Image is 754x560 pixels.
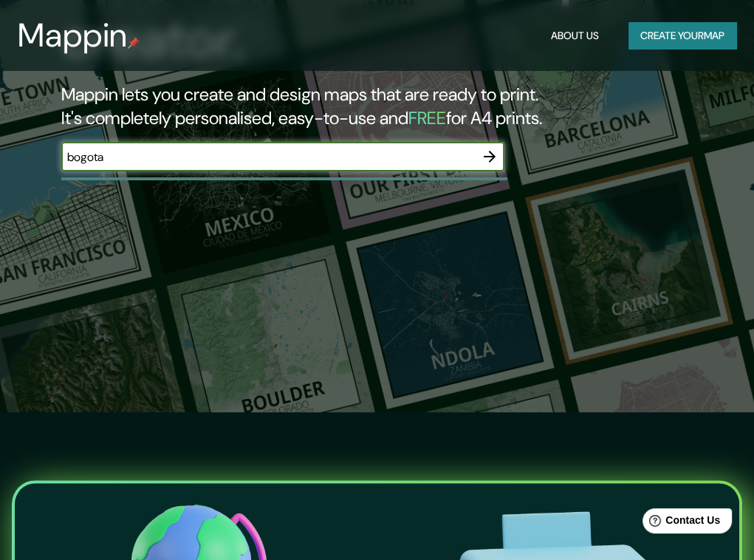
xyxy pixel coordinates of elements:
[61,83,665,130] h2: Mappin lets you create and design maps that are ready to print. It's completely personalised, eas...
[61,148,475,165] input: Choose your favourite place
[408,106,446,129] h5: FREE
[545,22,605,49] button: About Us
[628,22,736,49] button: Create yourmap
[18,16,128,55] h3: Mappin
[128,37,140,49] img: mappin-pin
[623,502,738,544] iframe: Help widget launcher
